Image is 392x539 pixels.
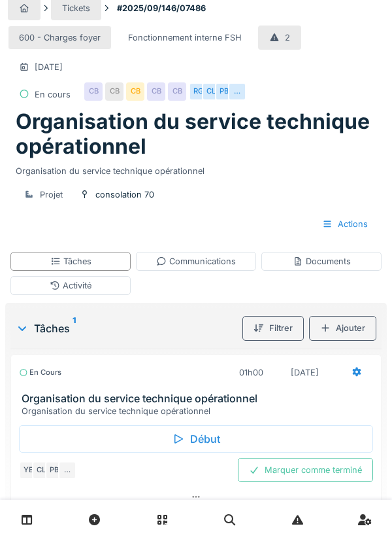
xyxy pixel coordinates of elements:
[228,82,246,101] div: …
[62,2,90,14] div: Tickets
[16,321,237,336] div: Tâches
[242,316,304,340] div: Filtrer
[293,255,351,268] div: Documents
[202,82,220,101] div: CL
[35,88,71,101] div: En cours
[45,461,63,479] div: PB
[50,279,91,292] div: Activité
[189,82,207,101] div: RG
[128,31,242,44] div: Fonctionnement interne FSH
[168,82,186,101] div: CB
[84,82,103,101] div: CB
[19,367,61,378] div: En cours
[309,316,376,340] div: Ajouter
[126,82,144,101] div: CB
[291,366,319,379] div: [DATE]
[112,2,211,14] strong: #2025/09/146/07486
[22,405,376,417] div: Organisation du service technique opérationnel
[215,82,233,101] div: PB
[239,366,263,379] div: 01h00
[16,160,376,177] div: Organisation du service technique opérationnel
[16,109,376,160] h1: Organisation du service technique opérationnel
[40,188,63,201] div: Projet
[32,461,50,479] div: CL
[19,31,101,44] div: 600 - Charges foyer
[105,82,123,101] div: CB
[311,212,379,236] div: Actions
[22,392,376,405] h3: Organisation du service technique opérationnel
[285,31,290,44] div: 2
[35,61,63,73] div: [DATE]
[19,461,37,479] div: YE
[156,255,236,268] div: Communications
[147,82,165,101] div: CB
[73,321,76,336] sup: 1
[95,188,154,201] div: consolation 70
[50,255,91,268] div: Tâches
[58,461,76,479] div: …
[19,425,373,453] div: Début
[238,458,373,482] div: Marquer comme terminé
